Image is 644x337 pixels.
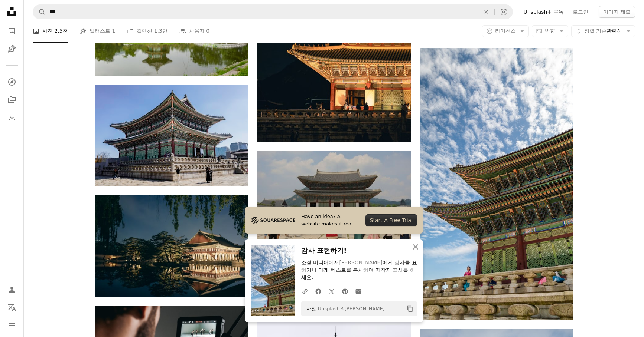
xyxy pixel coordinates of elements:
[4,110,19,125] a: 다운로드 내역
[318,306,339,311] a: Unsplash
[95,195,248,297] img: 수역에 있는 건물의 반사
[420,181,573,187] a: 하늘을 배경으로 한 높은 건물
[4,24,19,39] a: 사진
[352,284,365,298] a: 이메일로 공유에 공유
[154,27,167,35] span: 1.3만
[404,303,416,315] button: 클립보드에 복사하기
[95,243,248,250] a: 수역에 있는 건물의 반사
[365,214,417,226] div: Start A Free Trial
[257,151,410,252] img: 경복궁 외곽을 걷는 사람들의 무리
[338,284,352,298] a: Pinterest에 공유
[179,19,209,43] a: 사용자 0
[568,6,593,18] a: 로그인
[112,27,115,35] span: 1
[301,245,417,256] h3: 감사 표현하기!
[584,28,606,34] span: 정렬 기준
[545,28,555,34] span: 방향
[571,25,635,37] button: 정렬 기준관련성
[33,4,513,19] form: 사이트 전체에서 이미지 찾기
[599,6,635,18] button: 이미지 제출
[312,284,325,298] a: Facebook에 공유
[4,42,19,56] a: 일러스트
[519,6,568,18] a: Unsplash+ 구독
[339,260,382,265] a: [PERSON_NAME]
[495,5,513,19] button: 시각적 검색
[495,28,516,34] span: 라이선스
[80,19,115,43] a: 일러스트 1
[482,25,529,37] button: 라이선스
[4,92,19,107] a: 컬렉션
[33,5,46,19] button: Unsplash 검색
[4,318,19,333] button: 메뉴
[206,27,209,35] span: 0
[345,306,385,311] a: [PERSON_NAME]
[127,19,167,43] a: 컬렉션 1.3만
[303,303,385,315] span: 사진: 의
[4,75,19,89] a: 탐색
[325,284,338,298] a: Twitter에 공유
[4,282,19,297] a: 로그인 / 가입
[4,300,19,315] button: 언어
[532,25,568,37] button: 방향
[301,213,360,228] span: Have an idea? A website makes it real.
[95,132,248,139] a: 고층 빌딩 앞에 서 있는 두 사람
[95,85,248,186] img: 고층 빌딩 앞에 서 있는 두 사람
[251,215,295,226] img: file-1705255347840-230a6ab5bca9image
[4,4,19,21] a: 홈 — Unsplash
[584,27,622,35] span: 관련성
[257,198,410,205] a: 경복궁 외곽을 걷는 사람들의 무리
[257,42,410,49] a: 야간에는 흰색과 갈색 사원
[301,259,417,281] p: 소셜 미디어에서 에게 감사를 표하거나 아래 텍스트를 복사하여 저작자 표시를 하세요.
[245,207,423,234] a: Have an idea? A website makes it real.Start A Free Trial
[478,5,494,19] button: 삭제
[420,48,573,320] img: 하늘을 배경으로 한 높은 건물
